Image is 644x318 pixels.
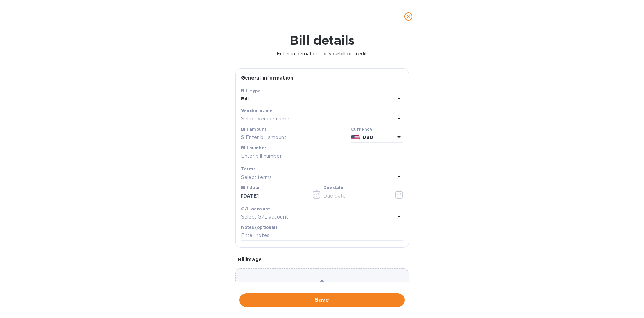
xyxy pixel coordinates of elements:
label: Bill date [241,186,259,190]
input: Due date [323,191,388,201]
b: Bill type [241,88,261,93]
img: USD [351,135,360,140]
input: Enter bill number [241,151,403,161]
h1: Bill details [6,33,638,47]
b: Bill [241,96,249,102]
p: Bill image [238,256,406,263]
b: Vendor name [241,108,273,113]
button: close [400,8,417,25]
button: Save [239,293,405,307]
label: Notes (optional) [241,225,277,230]
b: USD [363,135,373,140]
b: Currency [351,127,372,132]
input: $ Enter bill amount [241,132,348,143]
b: G/L account [241,206,270,211]
p: Select G/L account [241,213,288,221]
label: Bill amount [241,127,266,131]
p: Select terms [241,174,272,181]
b: Terms [241,166,256,171]
b: General information [241,75,294,81]
p: Enter information for your bill or credit [6,50,638,57]
input: Select date [241,191,306,201]
label: Due date [323,186,343,190]
input: Enter notes [241,231,403,241]
span: Save [245,296,399,304]
label: Bill number [241,146,266,150]
p: Select vendor name [241,115,289,123]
